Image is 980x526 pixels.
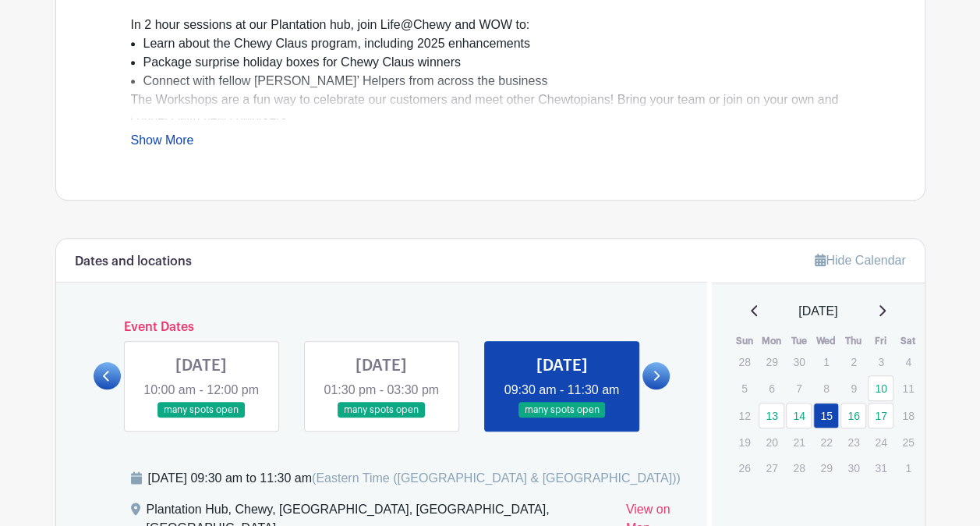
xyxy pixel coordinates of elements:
[759,456,784,480] p: 27
[143,53,850,72] li: Package surprise holiday boxes for Chewy Claus winners
[786,430,812,454] p: 21
[786,403,812,428] a: 14
[731,333,758,349] th: Sun
[131,16,850,34] div: In 2 hour sessions at our Plantation hub, join Life@Chewy and WOW to:
[312,471,681,485] span: (Eastern Time ([GEOGRAPHIC_DATA] & [GEOGRAPHIC_DATA]))
[731,376,757,400] p: 5
[786,456,812,480] p: 28
[895,350,921,374] p: 4
[731,456,757,480] p: 26
[840,333,867,349] th: Thu
[868,456,893,480] p: 31
[759,403,784,428] a: 13
[813,456,839,480] p: 29
[868,375,893,401] a: 10
[895,403,921,428] p: 18
[813,403,839,428] a: 15
[840,430,866,454] p: 23
[867,333,894,349] th: Fri
[868,403,893,428] a: 17
[894,333,922,349] th: Sat
[786,376,812,400] p: 7
[759,430,784,454] p: 20
[813,376,839,400] p: 8
[895,456,921,480] p: 1
[813,350,839,374] p: 1
[840,403,866,428] a: 16
[895,376,921,400] p: 11
[731,350,757,374] p: 28
[785,333,812,349] th: Tue
[148,469,681,488] div: [DATE] 09:30 am to 11:30 am
[758,333,785,349] th: Mon
[131,91,850,222] div: The Workshops are a fun way to celebrate our customers and meet other Chewtopians! Bring your tea...
[143,72,850,91] li: Connect with fellow [PERSON_NAME]’ Helpers from across the business
[798,302,837,321] span: [DATE]
[731,430,757,454] p: 19
[868,350,893,374] p: 3
[840,376,866,400] p: 9
[143,34,850,53] li: Learn about the Chewy Claus program, including 2025 enhancements
[840,350,866,374] p: 2
[813,430,839,454] p: 22
[121,320,643,335] h6: Event Dates
[131,133,194,153] a: Show More
[759,350,784,374] p: 29
[868,430,893,454] p: 24
[815,254,905,267] a: Hide Calendar
[895,430,921,454] p: 25
[75,254,192,269] h6: Dates and locations
[812,333,840,349] th: Wed
[759,376,784,400] p: 6
[786,350,812,374] p: 30
[840,456,866,480] p: 30
[731,403,757,428] p: 12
